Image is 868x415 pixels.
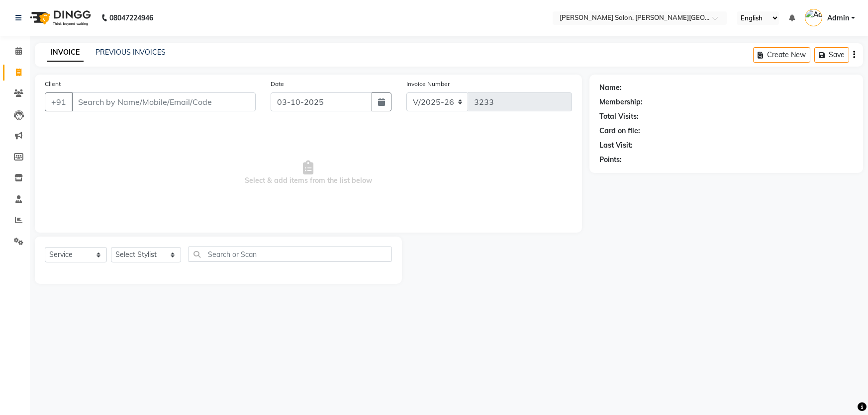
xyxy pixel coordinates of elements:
[599,155,622,165] div: Points:
[45,123,572,223] span: Select & add items from the list below
[45,92,73,111] button: +91
[109,4,153,32] b: 08047224946
[189,247,392,262] input: Search or Scan
[45,80,61,88] label: Client
[96,48,166,57] a: PREVIOUS INVOICES
[599,111,639,122] div: Total Visits:
[25,4,94,32] img: logo
[599,140,633,151] div: Last Visit:
[599,126,640,136] div: Card on file:
[406,80,450,88] label: Invoice Number
[72,92,256,111] input: Search by Name/Mobile/Email/Code
[827,13,849,23] span: Admin
[47,44,84,62] a: INVOICE
[753,47,810,63] button: Create New
[599,83,622,93] div: Name:
[599,97,643,107] div: Membership:
[271,80,284,88] label: Date
[805,9,822,26] img: Admin
[814,47,849,63] button: Save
